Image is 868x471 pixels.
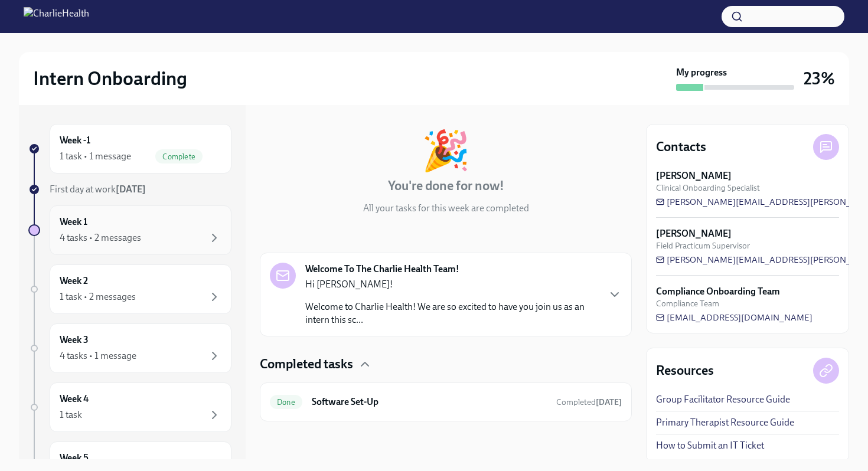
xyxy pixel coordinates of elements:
[60,392,89,405] h6: Week 4
[24,7,89,26] img: CharlieHealth
[60,290,136,303] div: 1 task • 2 messages
[656,298,719,309] span: Compliance Team
[60,134,90,147] h6: Week -1
[305,263,459,276] strong: Welcome To The Charlie Health Team!
[60,333,89,346] h6: Week 3
[305,300,598,326] p: Welcome to Charlie Health! We are so excited to have you join us as an intern this sc...
[656,138,706,156] h4: Contacts
[155,152,203,161] span: Complete
[656,416,794,429] a: Primary Therapist Resource Guide
[656,393,790,406] a: Group Facilitator Resource Guide
[60,349,136,362] div: 4 tasks • 1 message
[60,231,141,244] div: 4 tasks • 2 messages
[28,323,231,373] a: Week 34 tasks • 1 message
[422,131,470,170] div: 🎉
[596,397,622,407] strong: [DATE]
[60,215,87,228] h6: Week 1
[270,392,622,411] a: DoneSoftware Set-UpCompleted[DATE]
[60,452,89,465] h6: Week 5
[28,124,231,174] a: Week -11 task • 1 messageComplete
[260,355,353,373] h4: Completed tasks
[556,397,622,408] span: September 8th, 2025 09:59
[60,274,88,287] h6: Week 2
[260,355,632,373] div: Completed tasks
[28,183,231,196] a: First day at work[DATE]
[33,67,187,90] h2: Intern Onboarding
[312,395,547,408] h6: Software Set-Up
[656,312,812,323] a: [EMAIL_ADDRESS][DOMAIN_NAME]
[116,184,146,195] strong: [DATE]
[388,177,504,195] h4: You're done for now!
[60,408,82,421] div: 1 task
[556,397,622,407] span: Completed
[363,202,529,215] p: All your tasks for this week are completed
[50,184,146,195] span: First day at work
[656,182,760,194] span: Clinical Onboarding Specialist
[270,398,302,407] span: Done
[676,66,727,79] strong: My progress
[656,285,780,298] strong: Compliance Onboarding Team
[656,240,750,251] span: Field Practicum Supervisor
[656,439,764,452] a: How to Submit an IT Ticket
[656,227,732,240] strong: [PERSON_NAME]
[804,68,835,89] h3: 23%
[60,150,131,163] div: 1 task • 1 message
[28,382,231,432] a: Week 41 task
[305,278,598,291] p: Hi [PERSON_NAME]!
[28,205,231,255] a: Week 14 tasks • 2 messages
[656,362,714,380] h4: Resources
[28,264,231,314] a: Week 21 task • 2 messages
[656,169,732,182] strong: [PERSON_NAME]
